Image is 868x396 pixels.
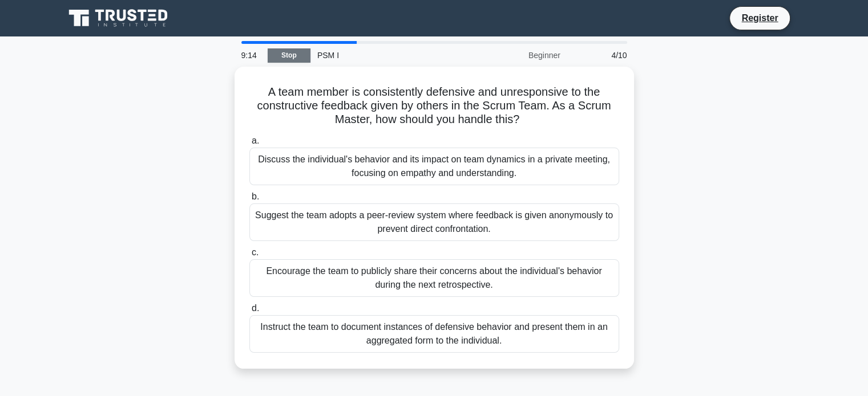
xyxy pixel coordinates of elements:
span: b. [252,191,259,201]
div: Suggest the team adopts a peer-review system where feedback is given anonymously to prevent direc... [249,203,619,241]
div: Instruct the team to document instances of defensive behavior and present them in an aggregated f... [249,315,619,353]
span: c. [252,247,259,257]
span: d. [252,303,259,313]
div: 4/10 [567,44,634,67]
h5: A team member is consistently defensive and unresponsive to the constructive feedback given by ot... [248,85,620,127]
div: 9:14 [235,44,268,67]
a: Stop [268,48,310,63]
div: Discuss the individual's behavior and its impact on team dynamics in a private meeting, focusing ... [249,148,619,185]
div: PSM I [310,44,467,67]
div: Encourage the team to publicly share their concerns about the individual's behavior during the ne... [249,259,619,297]
div: Beginner [467,44,567,67]
span: a. [252,136,259,145]
a: Register [734,11,785,25]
